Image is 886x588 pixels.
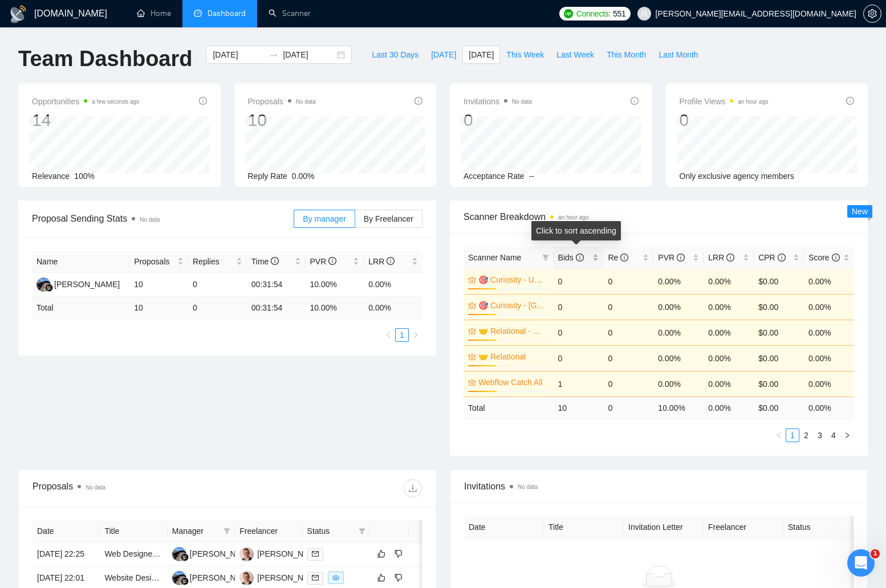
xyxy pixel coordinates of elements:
[653,397,704,419] td: 10.00 %
[704,516,783,538] th: Freelancer
[32,211,294,226] span: Proposal Sending Stats
[754,320,804,345] td: $0.00
[871,549,880,558] span: 1
[827,428,840,442] li: 4
[235,520,302,542] th: Freelancer
[364,273,422,297] td: 0.00%
[310,257,337,266] span: PVR
[9,5,27,23] img: logo
[239,549,323,558] a: ZZ[PERSON_NAME]
[248,95,316,108] span: Proposals
[188,297,247,319] td: 0
[464,516,544,538] th: Date
[404,484,421,493] span: download
[804,294,854,320] td: 0.00%
[653,268,704,294] td: 0.00%
[172,547,186,561] img: AA
[431,48,456,61] span: [DATE]
[478,350,547,363] a: 🤝 Relational
[104,549,432,558] a: Web Designer & Developer for Scalable Lifestyle Directory Platform (WordPress or Webflow)
[783,516,863,538] th: Status
[464,210,854,224] span: Scanner Breakdown
[464,109,532,131] div: 0
[239,573,323,582] a: ZZ[PERSON_NAME]
[478,376,547,389] a: Webflow Catch All
[381,328,395,342] button: left
[32,251,129,273] th: Name
[312,574,319,581] span: mail
[832,254,840,262] span: info-circle
[506,48,544,61] span: This Week
[413,550,430,558] span: right
[193,255,234,268] span: Replies
[395,328,409,342] li: 1
[104,573,351,582] a: Website Design (UI/Visual Assets) + Webflow Development (Optional)
[754,397,804,419] td: $ 0.00
[396,329,408,341] a: 1
[704,294,754,320] td: 0.00%
[680,171,795,181] span: Only exclusive agency members
[413,574,430,582] span: right
[32,479,227,497] div: Proposals
[137,9,171,18] a: homeHome
[554,294,604,320] td: 0
[863,5,881,23] button: setting
[704,397,754,419] td: 0.00 %
[786,428,799,442] li: 1
[464,95,532,108] span: Invitations
[542,254,549,261] span: filter
[251,257,279,266] span: Time
[199,97,207,105] span: info-circle
[134,255,175,268] span: Proposals
[18,46,192,72] h1: Team Dashboard
[303,214,346,223] span: By manager
[863,9,881,18] a: setting
[680,109,769,131] div: 0
[269,9,311,18] a: searchScanner
[846,97,854,105] span: info-circle
[500,46,550,64] button: This Week
[478,325,547,337] a: 🤝 Relational - US Only
[808,253,839,262] span: Score
[576,7,611,20] span: Connects:
[181,553,189,561] img: gigradar-bm.png
[772,428,786,442] li: Previous Page
[208,9,246,18] span: Dashboard
[544,516,624,538] th: Title
[800,429,812,442] a: 2
[269,50,278,59] span: swap-right
[653,345,704,371] td: 0.00%
[775,432,782,439] span: left
[74,171,95,181] span: 100%
[462,46,500,64] button: [DATE]
[554,320,604,345] td: 0
[271,257,279,265] span: info-circle
[653,294,704,320] td: 0.00%
[726,254,734,262] span: info-circle
[464,397,554,419] td: Total
[754,268,804,294] td: $0.00
[306,297,364,319] td: 10.00 %
[296,99,316,105] span: No data
[608,253,628,262] span: Re
[704,345,754,371] td: 0.00%
[607,48,646,61] span: This Month
[377,573,385,582] span: like
[248,171,287,181] span: Reply Rate
[32,520,100,542] th: Date
[468,327,476,335] span: crown
[247,297,306,319] td: 00:31:54
[32,297,129,319] td: Total
[653,371,704,397] td: 0.00%
[365,46,425,64] button: Last 30 Days
[478,299,547,312] a: 🎯 Curiosity - [GEOGRAPHIC_DATA] Verified
[478,273,547,286] a: 🎯 Curiosity - US Only
[381,328,395,342] li: Previous Page
[624,516,704,538] th: Invitation Letter
[283,48,335,61] input: End date
[468,301,476,309] span: crown
[554,371,604,397] td: 1
[257,548,323,560] div: [PERSON_NAME]
[375,571,388,585] button: like
[221,522,233,540] span: filter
